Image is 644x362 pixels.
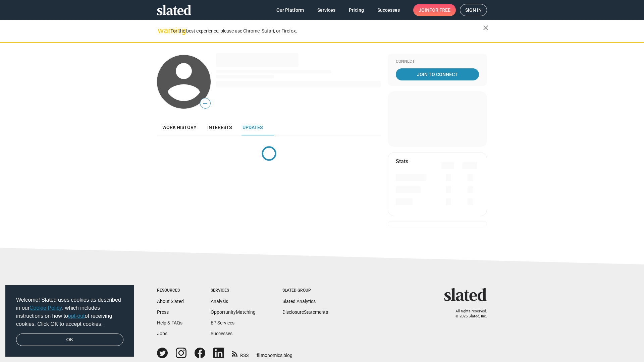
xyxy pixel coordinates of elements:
mat-icon: warning [158,26,166,35]
a: About Slated [157,299,184,304]
span: Pricing [349,4,364,16]
a: Join To Connect [396,68,479,80]
mat-card-title: Stats [396,158,408,165]
a: Joinfor free [413,4,456,16]
div: cookieconsent [5,285,134,357]
span: Sign in [465,4,482,16]
div: For the best experience, please use Chrome, Safari, or Firefox. [170,26,483,36]
a: Help & FAQs [157,320,182,325]
a: OpportunityMatching [211,309,256,315]
a: Successes [372,4,405,16]
mat-icon: close [482,24,490,32]
p: All rights reserved. © 2025 Slated, Inc. [448,309,487,319]
div: Resources [157,288,184,293]
span: for free [429,4,450,16]
a: Services [312,4,341,16]
span: Interests [207,125,232,130]
a: dismiss cookie message [16,334,123,346]
a: opt-out [68,313,85,319]
a: Cookie Policy [30,305,62,311]
div: Slated Group [282,288,328,293]
a: Interests [202,119,237,135]
div: Services [211,288,256,293]
span: Updates [243,125,263,130]
a: Pricing [343,4,369,16]
a: Sign in [460,4,487,16]
div: Connect [396,59,479,64]
a: Jobs [157,331,167,336]
a: Work history [157,119,202,135]
span: Welcome! Slated uses cookies as described in our , which includes instructions on how to of recei... [16,296,123,328]
span: Join [419,4,450,16]
span: Work history [162,125,197,130]
a: Press [157,309,169,315]
a: filmonomics blog [257,347,292,359]
span: Our Platform [276,4,304,16]
a: Slated Analytics [282,299,316,304]
span: Services [317,4,335,16]
a: RSS [232,348,249,359]
span: — [200,99,210,108]
a: DisclosureStatements [282,309,328,315]
span: Successes [377,4,400,16]
a: Updates [237,119,268,135]
a: EP Services [211,320,234,325]
a: Successes [211,331,232,336]
span: film [257,353,265,358]
a: Analysis [211,299,228,304]
span: Join To Connect [397,68,478,80]
a: Our Platform [271,4,309,16]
